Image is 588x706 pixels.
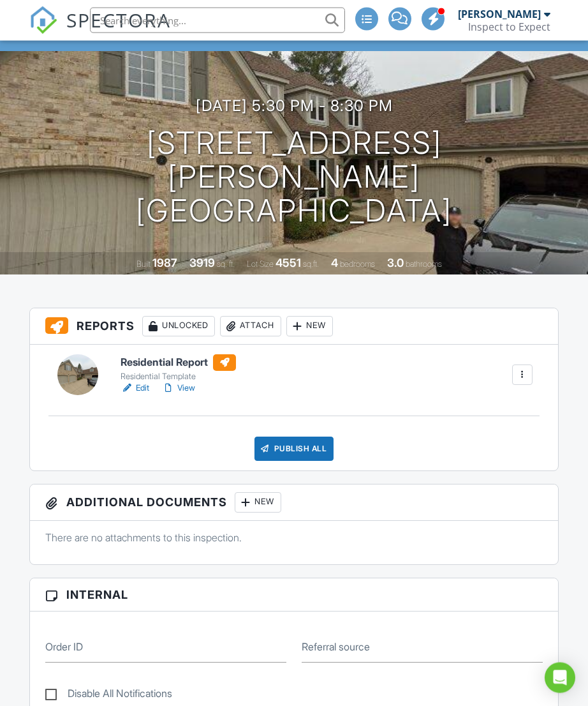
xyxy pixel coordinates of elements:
h3: Additional Documents [30,485,558,522]
input: Search everything... [90,8,345,33]
span: sq. ft. [217,260,235,269]
a: View [162,382,195,395]
div: 1987 [152,257,177,270]
span: sq.ft. [303,260,319,269]
h1: [STREET_ADDRESS] [PERSON_NAME][GEOGRAPHIC_DATA] [20,127,568,228]
div: 3.0 [387,257,404,270]
span: bedrooms [340,260,375,269]
label: Referral source [302,640,370,654]
h3: Reports [30,309,558,345]
div: [PERSON_NAME] [458,8,541,20]
span: Built [136,260,151,269]
div: Attach [220,317,281,337]
div: Residential Template [121,372,236,382]
h3: [DATE] 5:30 pm - 8:30 pm [196,98,393,115]
label: Disable All Notifications [45,688,172,704]
span: bathrooms [406,260,442,269]
div: 4551 [276,257,301,270]
h3: Internal [30,579,558,612]
div: Inspect to Expect [468,20,550,33]
img: The Best Home Inspection Software - Spectora [29,6,57,34]
a: SPECTORA [29,17,171,44]
h6: Residential Report [121,355,236,372]
div: Unlocked [142,317,215,337]
p: There are no attachments to this inspection. [45,531,543,545]
span: SPECTORA [66,6,171,33]
div: Publish All [254,437,334,462]
div: Open Intercom Messenger [545,663,575,693]
a: Residential Report Residential Template [121,355,236,383]
span: Lot Size [247,260,274,269]
div: 4 [331,257,338,270]
label: Order ID [45,640,83,654]
div: 3919 [189,257,215,270]
div: New [286,317,333,337]
div: New [235,493,281,513]
a: Edit [121,382,149,395]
